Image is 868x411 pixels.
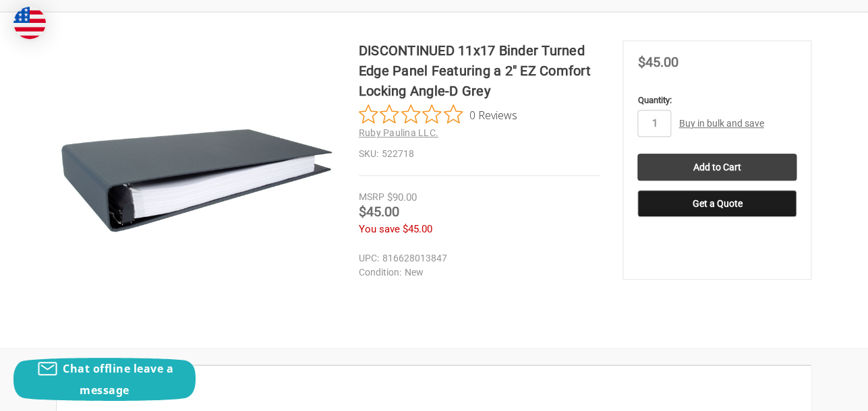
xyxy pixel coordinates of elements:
button: Rated 0 out of 5 stars from 0 reviews. Jump to reviews. [359,104,517,125]
span: $45.00 [359,203,399,220]
span: 0 Reviews [469,104,517,125]
span: $45.00 [403,223,432,235]
dd: 522718 [359,147,601,161]
div: MSRP [359,190,384,204]
img: duty and tax information for United States [13,7,46,39]
span: $90.00 [387,191,417,203]
h2: Description [71,379,797,400]
img: 11x17 Binder Turned Edge Panel Featuring a 2" EZ Comfort Locking Angle-D Grey [57,40,337,320]
a: Buy in bulk and save [678,118,763,129]
dd: New [359,265,595,280]
dt: Condition: [359,265,401,280]
h1: DISCONTINUED 11x17 Binder Turned Edge Panel Featuring a 2" EZ Comfort Locking Angle-D Grey [359,40,601,101]
dt: SKU: [359,147,378,161]
input: Add to Cart [637,154,797,181]
dd: 816628013847 [359,251,595,265]
dt: UPC: [359,251,379,265]
span: Chat offline leave a message [63,361,173,398]
a: Ruby Paulina LLC. [359,127,438,138]
span: $45.00 [637,54,678,70]
button: Chat offline leave a message [13,358,196,401]
span: You save [359,223,400,235]
label: Quantity: [637,94,797,107]
button: Get a Quote [637,190,797,217]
